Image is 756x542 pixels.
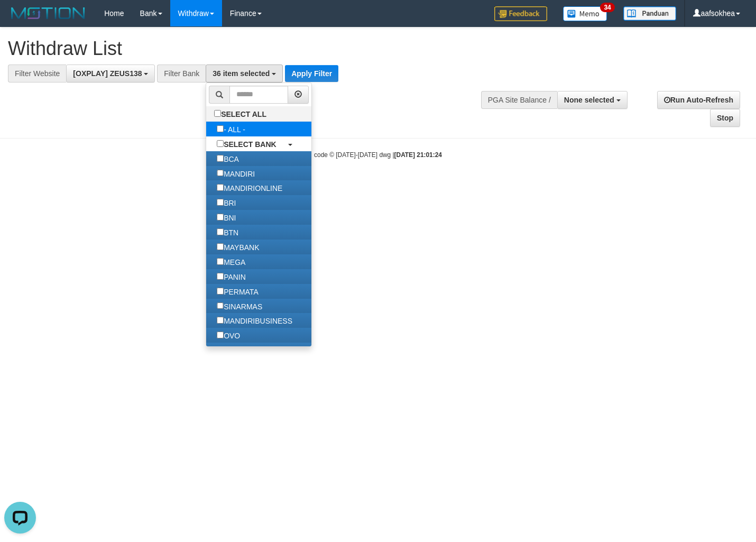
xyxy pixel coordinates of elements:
[206,299,273,314] label: SINARMAS
[206,343,260,357] label: GOPAY
[494,6,547,21] img: Feedback.jpg
[8,38,493,59] h1: Withdraw List
[206,328,251,343] label: OVO
[710,109,740,127] a: Stop
[206,210,246,225] label: BNI
[206,195,246,210] label: BRI
[206,284,269,299] label: PERMATA
[217,125,224,132] input: - ALL -
[206,122,256,136] label: - ALL -
[481,91,557,109] div: PGA Site Balance /
[206,136,311,151] a: SELECT BANK
[285,65,338,82] button: Apply Filter
[217,155,224,162] input: BCA
[157,65,206,82] div: Filter Bank
[8,5,88,21] img: MOTION_logo.png
[217,228,224,235] input: BTN
[206,269,256,284] label: PANIN
[217,302,224,309] input: SINARMAS
[217,170,224,177] input: MANDIRI
[206,225,249,240] label: BTN
[206,65,283,82] button: 36 item selected
[73,69,142,78] span: [OXPLAY] ZEUS138
[217,258,224,265] input: MEGA
[206,240,270,254] label: MAYBANK
[206,106,277,121] label: SELECT ALL
[557,91,628,109] button: None selected
[206,151,250,166] label: BCA
[206,313,303,328] label: MANDIRIBUSINESS
[623,6,676,21] img: panduan.png
[217,214,224,221] input: BNI
[563,6,607,21] img: Button%20Memo.svg
[217,199,224,206] input: BRI
[214,110,221,117] input: SELECT ALL
[224,140,276,149] b: SELECT BANK
[657,91,740,109] a: Run Auto-Refresh
[4,4,36,36] button: Open LiveChat chat widget
[394,151,442,159] strong: [DATE] 21:01:24
[217,332,224,338] input: OVO
[206,166,265,181] label: MANDIRI
[8,65,66,82] div: Filter Website
[600,3,614,12] span: 34
[564,96,614,104] span: None selected
[206,180,293,195] label: MANDIRIONLINE
[217,273,224,280] input: PANIN
[217,140,224,147] input: SELECT BANK
[66,65,155,82] button: [OXPLAY] ZEUS138
[217,288,224,295] input: PERMATA
[217,317,224,324] input: MANDIRIBUSINESS
[314,151,442,159] small: code © [DATE]-[DATE] dwg |
[213,69,270,78] span: 36 item selected
[206,254,256,269] label: MEGA
[217,184,224,191] input: MANDIRIONLINE
[217,243,224,250] input: MAYBANK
